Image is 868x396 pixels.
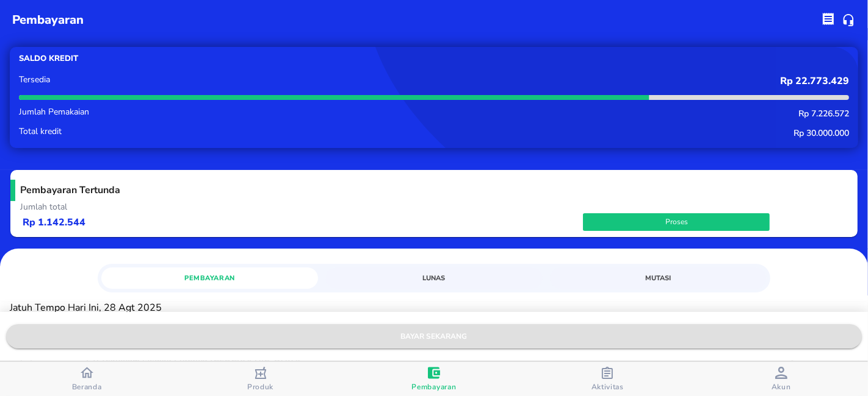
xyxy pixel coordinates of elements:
[365,108,849,119] p: Rp 7.226.572
[19,108,365,116] p: Jumlah Pemakaian
[772,382,791,392] span: Akun
[23,216,583,229] p: Rp 1.142.544
[557,272,760,284] span: Mutasi
[412,382,457,392] span: Pembayaran
[550,267,767,289] a: Mutasi
[365,127,849,139] p: Rp 30.000.000
[347,362,521,396] button: Pembayaran
[10,180,848,201] h5: Pembayaran Tertunda
[521,362,694,396] button: Aktivitas
[12,11,84,29] p: pembayaran
[325,267,543,289] a: Lunas
[19,127,365,136] p: Total kredit
[10,302,858,314] p: Jatuh Tempo Hari Ini, 28 Agt 2025
[333,272,535,284] span: Lunas
[19,76,365,84] p: Tersedia
[247,382,273,392] span: Produk
[589,216,764,228] span: Proses
[6,324,862,348] button: bayar sekarang
[19,53,434,65] p: Saldo kredit
[101,267,319,289] a: Pembayaran
[591,382,624,392] span: Aktivitas
[109,272,311,284] span: Pembayaran
[583,213,770,231] button: Proses
[695,362,868,396] button: Akun
[173,362,347,396] button: Produk
[98,264,771,289] div: simple tabs
[365,76,849,87] p: Rp 22.773.429
[72,382,102,392] span: Beranda
[16,330,852,343] span: bayar sekarang
[20,201,848,213] p: Jumlah total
